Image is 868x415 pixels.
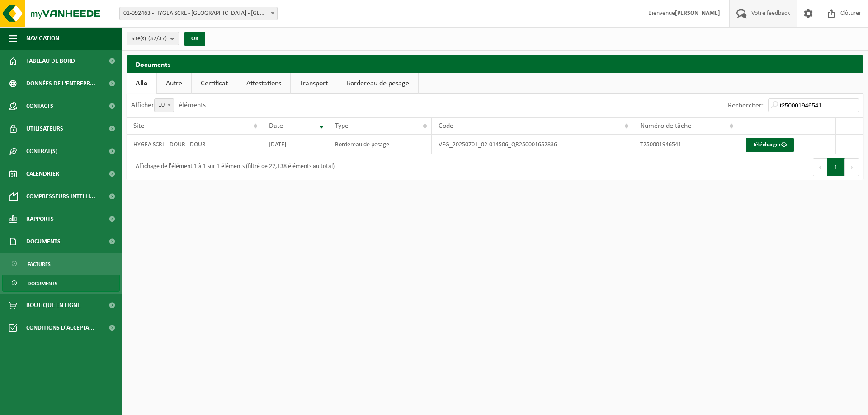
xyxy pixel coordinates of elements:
[262,135,328,154] td: [DATE]
[26,163,59,185] span: Calendrier
[157,73,191,94] a: Autre
[633,135,738,154] td: T250001946541
[127,32,179,45] button: Site(s)(37/37)
[2,255,120,272] a: Factures
[269,122,283,130] span: Date
[746,138,794,152] a: Télécharger
[120,7,277,20] span: 01-092463 - HYGEA SCRL - HAVRE - HAVRÉ
[291,73,337,94] a: Transport
[439,122,453,130] span: Code
[813,158,827,176] button: Previous
[26,185,95,208] span: Compresseurs intelli...
[26,230,61,253] span: Documents
[119,7,278,20] span: 01-092463 - HYGEA SCRL - HAVRE - HAVRÉ
[28,256,51,273] span: Factures
[148,36,167,42] count: (37/37)
[184,32,205,46] button: OK
[335,122,349,130] span: Type
[154,98,174,112] span: 10
[127,135,262,154] td: HYGEA SCRL - DOUR - DOUR
[2,275,120,292] a: Documents
[845,158,859,176] button: Next
[132,32,167,46] span: Site(s)
[26,317,94,339] span: Conditions d'accepta...
[26,27,59,50] span: Navigation
[640,122,691,130] span: Numéro de tâche
[26,294,80,317] span: Boutique en ligne
[237,73,290,94] a: Attestations
[192,73,237,94] a: Certificat
[675,10,720,17] strong: [PERSON_NAME]
[127,55,863,73] h2: Documents
[28,275,57,292] span: Documents
[155,99,174,112] span: 10
[131,102,206,109] label: Afficher éléments
[827,158,845,176] button: 1
[133,122,144,130] span: Site
[432,135,633,154] td: VEG_20250701_02-014506_QR250001652836
[728,102,764,109] label: Rechercher:
[26,72,95,95] span: Données de l'entrepr...
[131,159,335,175] div: Affichage de l'élément 1 à 1 sur 1 éléments (filtré de 22,138 éléments au total)
[337,73,418,94] a: Bordereau de pesage
[127,73,156,94] a: Alle
[26,140,57,163] span: Contrat(s)
[26,117,63,140] span: Utilisateurs
[26,50,75,72] span: Tableau de bord
[26,208,54,230] span: Rapports
[328,135,432,154] td: Bordereau de pesage
[26,95,53,117] span: Contacts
